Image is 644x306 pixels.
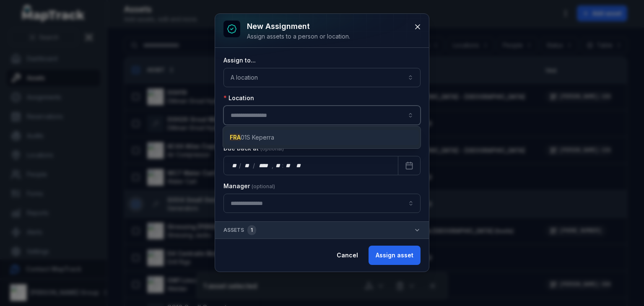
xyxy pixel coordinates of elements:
[223,194,421,213] input: assignment-add:cf[907ad3fd-eed4-49d8-ad84-d22efbadc5a5]-label
[247,21,350,32] h3: New assignment
[242,161,253,170] div: month,
[223,225,256,235] span: Assets
[231,161,239,170] div: day,
[282,161,284,170] div: :
[398,156,421,175] button: Calendar
[294,161,304,170] div: am/pm,
[230,134,241,141] span: FRA
[369,246,421,265] button: Assign asset
[330,246,365,265] button: Cancel
[223,144,284,153] label: Due back at
[223,68,421,87] button: A location
[239,161,242,170] div: /
[247,32,350,41] div: Assign assets to a person or location.
[230,133,274,142] span: 01S Keperra
[223,56,256,65] label: Assign to...
[247,225,256,235] div: 1
[274,161,283,170] div: hour,
[253,161,256,170] div: /
[215,222,429,239] button: Assets1
[223,182,275,190] label: Manager
[272,161,274,170] div: ,
[284,161,293,170] div: minute,
[223,94,254,102] label: Location
[256,161,271,170] div: year,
